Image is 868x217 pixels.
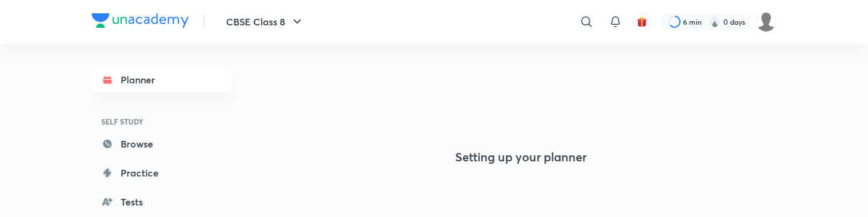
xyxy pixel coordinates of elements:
[92,132,231,156] a: Browse
[632,12,652,31] button: avatar
[709,16,721,28] img: streak
[455,150,587,164] h4: Setting up your planner
[637,16,647,27] img: avatar
[92,13,189,28] img: Company Logo
[756,11,776,32] img: S M AKSHATHAjjjfhfjgjgkgkgkhk
[92,190,231,214] a: Tests
[92,68,231,92] a: Planner
[92,161,231,185] a: Practice
[92,13,189,31] a: Company Logo
[92,111,231,132] h6: SELF STUDY
[219,10,312,34] button: CBSE Class 8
